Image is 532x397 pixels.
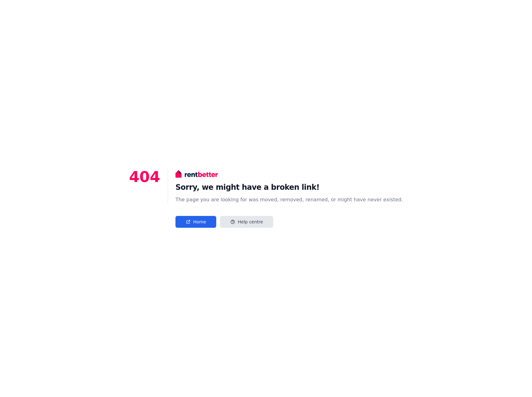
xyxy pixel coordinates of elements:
h1: Sorry, we might have a broken link! [175,182,403,192]
a: Help centre [220,216,273,228]
div: The page you are looking for was moved, removed, renamed, or might have never existed. [175,196,403,203]
img: RentBetter logo [175,169,218,179]
p: 404 [129,169,160,228]
a: Home [175,216,216,228]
